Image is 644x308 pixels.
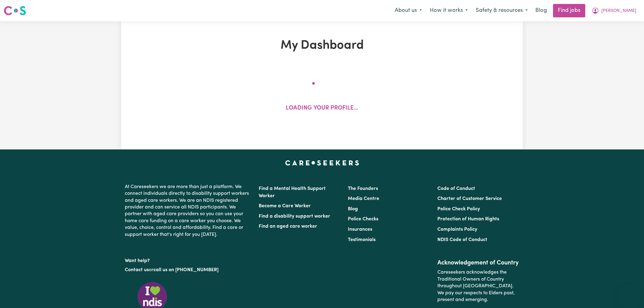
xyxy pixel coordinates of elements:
[259,224,317,229] a: Find an aged care worker
[437,217,499,222] a: Protection of Human Rights
[125,264,251,276] p: or
[348,207,358,212] a: Blog
[437,237,487,242] a: NDIS Code of Conduct
[437,267,519,306] p: Careseekers acknowledges the Traditional Owners of Country throughout [GEOGRAPHIC_DATA]. We pay o...
[4,5,26,16] img: Careseekers logo
[553,4,585,17] a: Find jobs
[286,104,358,113] p: Loading your profile...
[391,4,426,17] button: About us
[259,214,330,219] a: Find a disability support worker
[532,4,551,17] a: Blog
[285,160,359,165] a: Careseekers home page
[125,255,251,264] p: Want help?
[437,186,475,191] a: Code of Conduct
[192,38,452,53] h1: My Dashboard
[588,4,640,17] button: My Account
[259,186,326,198] a: Find a Mental Health Support Worker
[153,268,219,272] a: call us on [PHONE_NUMBER]
[437,259,519,267] h2: Acknowledgement of Country
[437,207,480,212] a: Police Check Policy
[348,217,378,222] a: Police Checks
[601,8,636,14] span: [PERSON_NAME]
[472,4,532,17] button: Safety & resources
[125,268,149,272] a: Contact us
[620,284,639,303] iframe: Button to launch messaging window
[4,4,26,18] a: Careseekers logo
[348,237,376,242] a: Testimonials
[348,196,379,201] a: Media Centre
[426,4,472,17] button: How it works
[437,227,477,232] a: Complaints Policy
[125,181,251,240] p: At Careseekers we are more than just a platform. We connect individuals directly to disability su...
[259,204,311,208] a: Become a Care Worker
[348,227,372,232] a: Insurances
[437,196,502,201] a: Charter of Customer Service
[348,186,378,191] a: The Founders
